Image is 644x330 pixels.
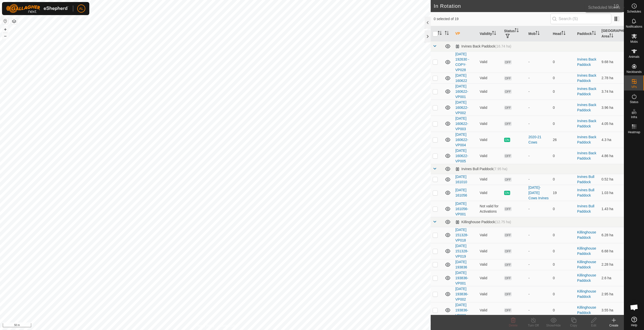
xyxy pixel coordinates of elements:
td: 0.52 ha [599,174,624,185]
a: Irvines Back Paddock [577,151,596,160]
div: Show/Hide [543,323,563,328]
div: Killinghouse Paddock [455,220,511,224]
a: Killinghouse Paddock [577,246,596,256]
td: 0 [551,286,575,302]
td: Valid [478,270,502,286]
span: ON [504,191,510,195]
td: 0 [551,259,575,270]
p-sorticon: Activate to sort [492,32,496,36]
td: 0 [551,174,575,185]
div: - [529,153,549,159]
div: 2020-21 Cows [529,134,549,145]
a: [DATE] 160622-VP002 [455,100,468,115]
span: OFF [504,76,512,80]
span: OFF [504,308,512,312]
td: Valid [478,302,502,318]
p-sorticon: Activate to sort [609,34,613,38]
th: Head [551,26,575,41]
span: OFF [504,263,512,267]
th: Mob [527,26,551,41]
td: 0 [551,73,575,83]
a: [DATE] 160622-VP001 [455,84,468,99]
td: 3.55 ha [599,302,624,318]
a: Killinghouse Paddock [577,305,596,315]
td: 0 [551,227,575,243]
div: - [529,275,549,281]
a: [DATE] 160622-VP005 [455,149,468,163]
span: Animals [629,55,639,58]
span: OFF [504,207,512,211]
span: (12.75 ha) [495,220,511,224]
button: Reset Map [2,18,8,24]
td: 0 [551,243,575,259]
span: OFF [504,292,512,296]
td: Valid [478,73,502,83]
td: 3.96 ha [599,100,624,116]
td: 0 [551,83,575,100]
a: [DATE] 161010 [455,175,467,184]
button: – [2,33,8,39]
th: Validity [478,26,502,41]
td: 4.05 ha [599,116,624,132]
p-sorticon: Activate to sort [438,32,442,36]
div: Open chat [627,300,642,315]
a: Irvines Bull Paddock [577,204,594,213]
span: ON [504,138,510,142]
p-sorticon: Activate to sort [445,32,449,36]
th: [GEOGRAPHIC_DATA] Area [599,26,624,41]
span: Infra [631,116,637,119]
td: 6.68 ha [599,243,624,259]
td: 19 [551,185,575,201]
th: Status [502,26,527,41]
input: Search (S) [550,14,611,24]
a: [DATE] 161056-VP001 [455,202,468,216]
span: Notifications [626,25,642,28]
td: 9.68 ha [599,51,624,73]
td: 4.3 ha [599,132,624,148]
td: Valid [478,227,502,243]
a: Irvines Back Paddock [577,73,596,83]
a: Irvines Back Paddock [577,87,596,96]
a: [DATE] 161056 [455,188,467,197]
td: 2.28 ha [599,259,624,270]
th: Paddock [575,26,599,41]
a: [DATE] 160622 [455,73,467,83]
span: Status [630,101,638,104]
div: Irvines Back Paddock [455,44,511,49]
td: 0 [551,100,575,116]
a: [DATE] 193836 [455,260,467,269]
span: AL [79,6,83,11]
div: - [529,121,549,126]
div: Edit [584,323,604,328]
td: Valid [478,286,502,302]
td: 0 [551,51,575,73]
span: OFF [504,177,512,182]
span: OFF [504,276,512,280]
td: Valid [478,174,502,185]
td: 0 [551,116,575,132]
div: [DATE]-[DATE] Cows Irvines [529,185,549,201]
span: OFF [504,89,512,94]
td: Valid [478,259,502,270]
td: Valid [478,83,502,100]
td: 0 [551,302,575,318]
a: [DATE] 193836-VP002 [455,287,468,301]
a: [DATE] 160622-VP004 [455,132,468,147]
td: 0 [551,201,575,217]
div: - [529,59,549,65]
a: Irvines Back Paddock [577,103,596,112]
td: Valid [478,116,502,132]
div: - [529,177,549,182]
span: Delete [509,324,518,327]
div: Turn Off [523,323,543,328]
span: (16.74 ha) [495,44,511,48]
button: Map Layers [11,18,17,24]
td: 0 [551,148,575,164]
td: 4.86 ha [599,148,624,164]
td: Valid [478,51,502,73]
span: (7.95 ha) [493,167,507,171]
span: OFF [504,60,512,64]
td: 0 [551,270,575,286]
a: [DATE] 192630 - COPY-VP028 [455,52,469,72]
td: Valid [478,148,502,164]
